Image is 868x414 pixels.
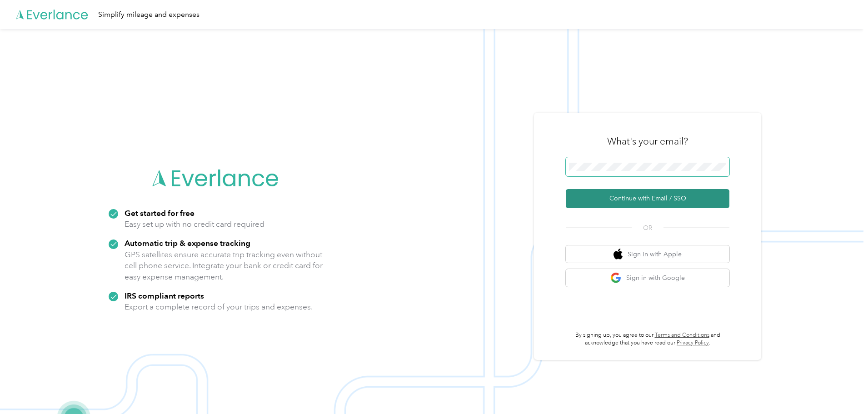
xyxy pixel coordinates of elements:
[566,189,729,208] button: Continue with Email / SSO
[632,223,663,233] span: OR
[566,269,729,287] button: google logoSign in with Google
[566,245,729,263] button: apple logoSign in with Apple
[677,339,709,346] a: Privacy Policy
[98,9,200,20] div: Simplify mileage and expenses
[125,238,250,248] strong: Automatic trip & expense tracking
[607,135,688,148] h3: What's your email?
[125,301,313,313] p: Export a complete record of your trips and expenses.
[610,272,622,284] img: google logo
[614,249,623,260] img: apple logo
[125,249,323,283] p: GPS satellites ensure accurate trip tracking even without cell phone service. Integrate your bank...
[125,291,204,300] strong: IRS compliant reports
[566,331,729,347] p: By signing up, you agree to our and acknowledge that you have read our .
[125,219,264,230] p: Easy set up with no credit card required
[655,332,709,339] a: Terms and Conditions
[125,208,195,218] strong: Get started for free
